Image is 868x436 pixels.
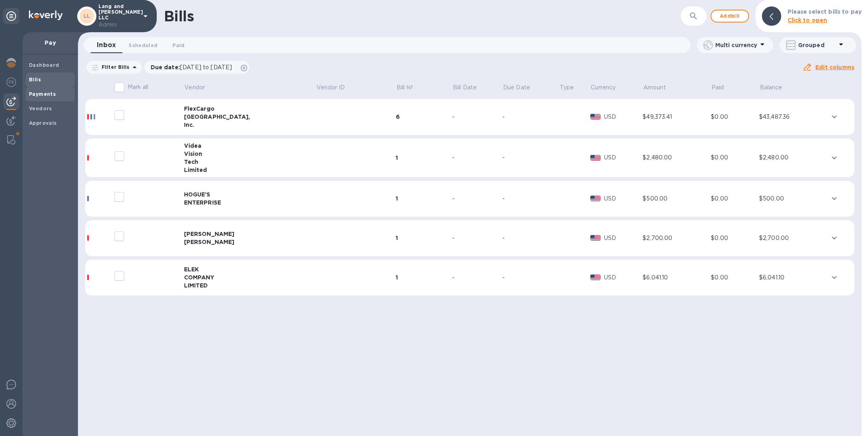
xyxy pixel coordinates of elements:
div: Due date:[DATE] to [DATE] [144,61,250,74]
div: - [502,153,559,162]
div: $0.00 [711,113,759,121]
div: - [452,113,502,121]
div: [PERSON_NAME] [184,238,316,246]
div: $2,700.00 [759,234,827,242]
img: USD [590,114,601,120]
p: Pay [29,39,72,47]
div: $0.00 [711,273,759,282]
img: USD [590,155,601,161]
div: $0.00 [711,234,759,242]
div: - [502,234,559,242]
p: Mark all [128,83,149,91]
button: expand row [828,152,840,164]
span: Vendor [184,83,215,92]
div: $2,700.00 [643,234,711,242]
div: Limited [184,166,316,174]
span: Paid [172,41,184,50]
p: Bill № [397,83,413,92]
p: Filter Bills [98,64,130,70]
div: Unpin categories [3,8,19,24]
span: [DATE] to [DATE] [180,64,232,70]
h1: Bills [164,8,194,25]
p: USD [604,153,643,162]
div: ELEK [184,265,316,273]
img: USD [590,196,601,201]
div: COMPANY [184,273,316,281]
img: Logo [29,10,63,20]
div: [GEOGRAPHIC_DATA], [184,113,316,121]
div: - [502,194,559,203]
p: Vendor [184,83,205,92]
p: Bill Date [453,83,477,92]
p: Due date : [151,63,236,71]
p: USD [604,273,643,282]
div: - [452,153,502,162]
div: $2,480.00 [643,153,711,162]
p: Paid [712,83,724,92]
b: Please select bills to pay [788,8,862,15]
div: [PERSON_NAME] [184,230,316,238]
div: Vision [184,150,316,158]
div: LIMITED [184,281,316,289]
div: - [452,234,502,242]
b: Approvals [29,120,57,126]
div: $49,373.41 [643,113,711,121]
b: Dashboard [29,62,59,68]
img: Foreign exchange [6,77,16,87]
span: Scheduled [129,41,158,50]
b: LL [84,13,90,19]
div: $6,041.10 [643,273,711,282]
p: Grouped [798,41,836,49]
b: Bills [29,76,41,83]
div: $500.00 [643,194,711,203]
p: USD [604,194,643,203]
div: $500.00 [759,194,827,203]
div: $0.00 [711,153,759,162]
span: Amount [643,83,676,92]
div: 1 [396,273,452,281]
button: expand row [828,271,840,283]
div: 6 [396,113,452,121]
div: Tech [184,158,316,166]
p: Due Date [503,83,530,92]
p: Currency [591,83,616,92]
button: expand row [828,232,840,244]
div: ENTERPRISE [184,198,316,207]
span: Paid [712,83,735,92]
div: - [502,273,559,282]
span: Bill № [397,83,424,92]
div: 1 [396,194,452,203]
div: - [502,113,559,121]
p: Vendor ID [317,83,345,92]
p: Balance [760,83,782,92]
div: $6,041.10 [759,273,827,282]
span: Vendor ID [317,83,355,92]
div: FlexCargo [184,105,316,113]
div: $2,480.00 [759,153,827,162]
div: 1 [396,234,452,242]
span: Balance [760,83,793,92]
img: USD [590,235,601,241]
p: Multi currency [715,41,757,49]
div: 1 [396,154,452,162]
p: Lang and [PERSON_NAME] LLC [98,4,139,29]
span: Add bill [718,11,742,21]
b: Payments [29,91,56,97]
u: Edit columns [815,64,854,70]
div: Inc. [184,121,316,129]
p: Type [560,83,574,92]
b: Vendors [29,105,52,112]
button: expand row [828,111,840,123]
span: Inbox [97,39,116,51]
p: Admin [98,21,139,29]
div: $0.00 [711,194,759,203]
div: $43,487.36 [759,113,827,121]
p: Amount [643,83,666,92]
div: - [452,273,502,282]
p: USD [604,113,643,121]
div: - [452,194,502,203]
